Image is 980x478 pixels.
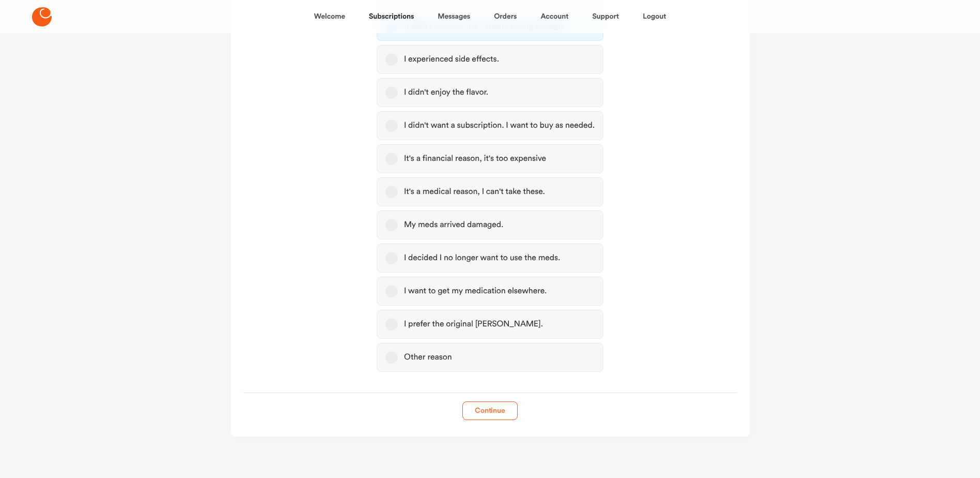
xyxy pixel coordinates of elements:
a: Messages [438,4,470,29]
div: I didn't want a subscription. I want to buy as needed. [404,121,595,131]
a: Logout [643,4,666,29]
button: Continue [462,401,518,420]
div: My meds arrived damaged. [404,220,503,230]
div: I didn't enjoy the flavor. [404,87,488,98]
a: Subscriptions [369,4,414,29]
button: I didn't enjoy the flavor. [385,86,398,99]
button: My meds arrived damaged. [385,219,398,231]
button: It's a medical reason, I can't take these. [385,186,398,198]
div: I experienced side effects. [404,54,499,65]
a: Orders [494,4,517,29]
div: It's a financial reason, it's too expensive [404,154,546,164]
button: I decided I no longer want to use the meds. [385,252,398,264]
div: Other reason [404,352,452,363]
a: Account [540,4,568,29]
button: I didn't want a subscription. I want to buy as needed. [385,119,398,132]
div: It's a medical reason, I can't take these. [404,187,545,197]
button: I want to get my medication elsewhere. [385,285,398,297]
button: I prefer the original [PERSON_NAME]. [385,318,398,331]
div: I decided I no longer want to use the meds. [404,253,560,263]
div: I want to get my medication elsewhere. [404,286,547,296]
a: Support [592,4,619,29]
div: I prefer the original [PERSON_NAME]. [404,319,543,330]
button: I experienced side effects. [385,53,398,66]
a: Welcome [314,4,345,29]
button: Other reason [385,351,398,364]
button: It's a financial reason, it's too expensive [385,153,398,165]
